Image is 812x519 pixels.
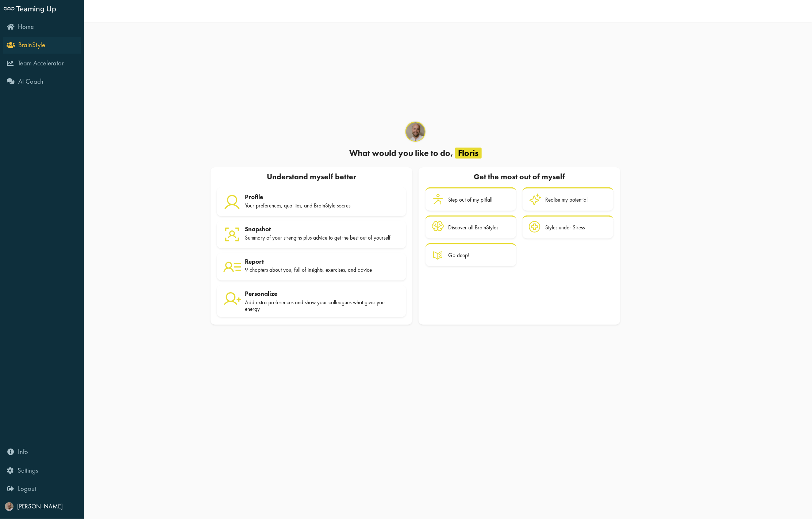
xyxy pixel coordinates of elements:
span: BrainStyle [18,41,45,49]
span: Teaming Up [16,3,56,13]
a: BrainStyle [3,37,81,54]
span: Logout [18,484,36,493]
a: AI Coach [3,73,81,90]
span: Team Accelerator [18,59,64,68]
div: Step out of my pitfall [448,196,492,203]
div: Summary of your strengths plus advice to get the best out of yourself [245,234,400,241]
span: Settings [18,466,38,475]
a: Profile Your preferences, qualities, and BrainStyle socres [217,187,406,216]
div: Go deep! [448,252,469,259]
span: Info [18,447,28,456]
div: Understand myself better [214,171,409,184]
a: Step out of my pitfall [426,187,516,211]
a: Personalize Add extra preferences and show your colleagues what gives you energy [217,285,406,317]
a: Home [3,19,81,35]
a: Realise my potential [523,187,613,211]
div: Discover all BrainStyles [448,224,498,231]
a: Discover all BrainStyles [426,215,516,239]
div: Report [245,258,400,265]
div: Get the most out of myself [425,171,614,184]
a: Styles under Stress [523,215,613,239]
a: Team Accelerator [3,55,81,72]
a: Go deep! [426,243,516,267]
a: Snapshot Summary of your strengths plus advice to get the best out of yourself [217,221,406,249]
a: Info [3,444,81,461]
div: Floris Hoppe [405,122,426,142]
div: 9 chapters about you, full of insights, exercises, and advice [245,267,400,273]
a: Report 9 chapters about you, full of insights, exercises, and advice [217,253,406,281]
div: Add extra preferences and show your colleagues what gives you energy [245,299,400,313]
div: Snapshot [245,225,400,233]
div: Realise my potential [545,196,588,203]
div: Personalize [245,290,400,297]
span: [PERSON_NAME] [17,502,63,510]
div: Your preferences, qualities, and BrainStyle socres [245,202,400,209]
a: Logout [3,481,81,497]
span: Floris [455,148,482,159]
a: Settings [3,462,81,479]
span: What would you like to do, [349,148,453,159]
div: Profile [245,193,400,201]
span: Home [18,22,34,31]
div: Styles under Stress [545,224,585,231]
span: AI Coach [18,77,43,86]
